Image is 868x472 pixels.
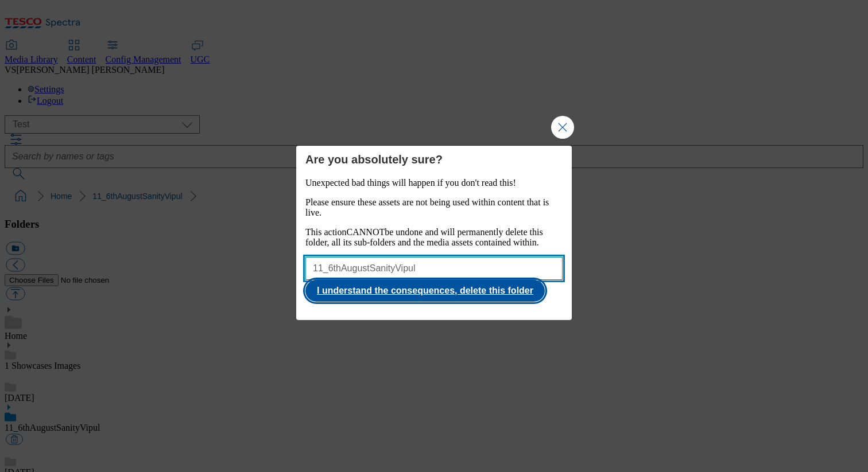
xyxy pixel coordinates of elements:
[305,178,563,188] p: Unexpected bad things will happen if you don't read this!
[305,197,563,218] p: Please ensure these assets are not being used within content that is live.
[296,146,572,320] div: Modal
[551,116,574,139] button: Close Modal
[305,153,563,166] h4: Are you absolutely sure?
[347,227,385,237] span: CANNOT
[305,280,545,302] button: I understand the consequences, delete this folder
[305,227,563,248] p: This action be undone and will permanently delete this folder, all its sub-folders and the media ...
